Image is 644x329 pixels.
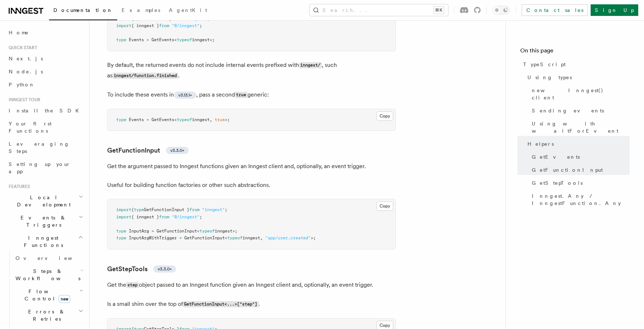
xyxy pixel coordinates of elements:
[144,16,172,21] span: GetEvents }
[184,16,207,21] span: "inngest"
[131,23,159,28] span: { inngest }
[13,268,80,282] span: Steps & Workflows
[6,137,85,158] a: Leveraging Steps
[129,37,144,42] span: Events
[189,207,200,212] span: from
[532,166,603,174] span: GetFunctionInput
[492,6,510,14] button: Toggle dark mode
[532,153,580,161] span: GetEvents
[529,189,630,210] a: Inngest.Any / InngestFunction.Any
[192,117,210,122] span: inngest
[9,82,35,87] span: Python
[113,73,178,79] code: inngest/function.finished
[9,69,43,74] span: Node.js
[6,104,85,117] a: Install the SDK
[129,235,177,240] span: InputArgWithTrigger
[13,265,85,285] button: Steps & Workflows
[235,92,247,98] code: true
[107,145,189,155] a: GetFunctionInputv3.3.0+
[9,141,70,154] span: Leveraging Steps
[13,308,78,322] span: Errors & Retries
[6,52,85,65] a: Next.js
[58,295,70,303] span: new
[9,161,71,174] span: Setting up your app
[215,228,237,234] span: inngest>;
[311,235,316,240] span: >;
[225,207,227,212] span: ;
[520,46,630,58] h4: On this page
[179,235,182,240] span: =
[529,84,630,104] a: new Inngest() client
[134,16,144,21] span: type
[116,235,126,240] span: type
[131,207,134,212] span: {
[174,37,177,42] span: <
[529,163,630,176] a: GetFunctionInput
[116,23,131,28] span: import
[225,117,230,122] span: >;
[165,2,211,20] a: AgentKit
[6,234,78,249] span: Inngest Functions
[116,207,131,212] span: import
[192,37,215,42] span: inngest>;
[172,214,200,219] span: "@/inngest"
[376,111,393,121] button: Copy
[529,176,630,189] a: GetStepTools
[529,104,630,117] a: Sending events
[299,62,322,68] code: inngest/
[144,207,189,212] span: GetFunctionInput }
[210,117,212,122] span: ,
[532,192,630,207] span: Inngest.Any / InngestFunction.Any
[376,201,393,211] button: Copy
[134,207,144,212] span: type
[158,266,172,272] span: v3.3.0+
[9,108,83,114] span: Install the SDK
[131,16,134,21] span: {
[529,150,630,163] a: GetEvents
[107,161,396,171] p: Get the argument passed to Inngest functions given an Inngest client and, optionally, an event tr...
[527,74,572,81] span: Using types
[6,194,79,208] span: Local Development
[529,117,630,137] a: Using with waitForEvent
[152,228,154,234] span: =
[225,235,227,240] span: <
[152,37,174,42] span: GetEvents
[260,235,263,240] span: ,
[146,37,149,42] span: =
[172,16,182,21] span: from
[184,235,225,240] span: GetFunctionInput
[152,117,174,122] span: GetEvents
[107,60,396,81] p: By default, the returned events do not include internal events prefixed with , such as .
[116,214,131,219] span: import
[207,16,210,21] span: ;
[6,214,79,228] span: Events & Triggers
[527,140,554,148] span: Helpers
[178,92,192,98] span: v3.13.1+
[200,23,202,28] span: ;
[197,228,200,234] span: <
[200,214,202,219] span: ;
[434,7,444,14] kbd: ⌘K
[146,117,149,122] span: =
[6,211,85,231] button: Events & Triggers
[6,26,85,39] a: Home
[183,301,259,307] code: GetFunctionInput<...>["step"]
[6,65,85,78] a: Node.js
[117,2,165,20] a: Examples
[116,37,126,42] span: type
[532,107,604,114] span: Sending events
[177,117,192,122] span: typeof
[9,121,52,134] span: Your first Functions
[215,117,225,122] span: true
[157,228,197,234] span: GetFunctionInput
[6,117,85,137] a: Your first Functions
[310,4,448,16] button: Search...⌘K
[525,137,630,150] a: Helpers
[177,37,192,42] span: typeof
[129,228,149,234] span: InputArg
[116,117,126,122] span: type
[116,228,126,234] span: type
[9,29,29,36] span: Home
[107,264,176,274] a: GetStepToolsv3.3.0+
[520,58,630,71] a: TypeScript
